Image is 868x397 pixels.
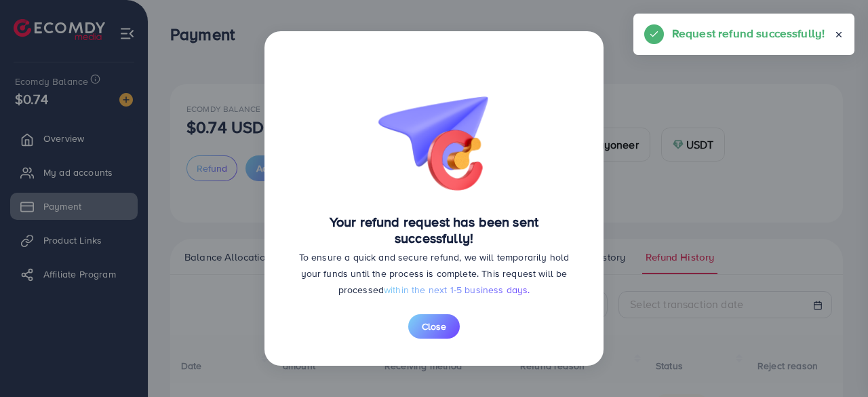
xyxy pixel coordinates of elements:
[810,336,858,387] iframe: Chat
[408,314,460,339] button: Close
[292,214,576,246] h4: Your refund request has been sent successfully!
[366,58,502,197] img: bg-request-refund-success.26ac5564.png
[422,320,446,333] span: Close
[292,249,576,298] p: To ensure a quick and secure refund, we will temporarily hold your funds until the process is com...
[384,283,530,297] span: within the next 1-5 business days.
[672,24,825,42] h5: Request refund successfully!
